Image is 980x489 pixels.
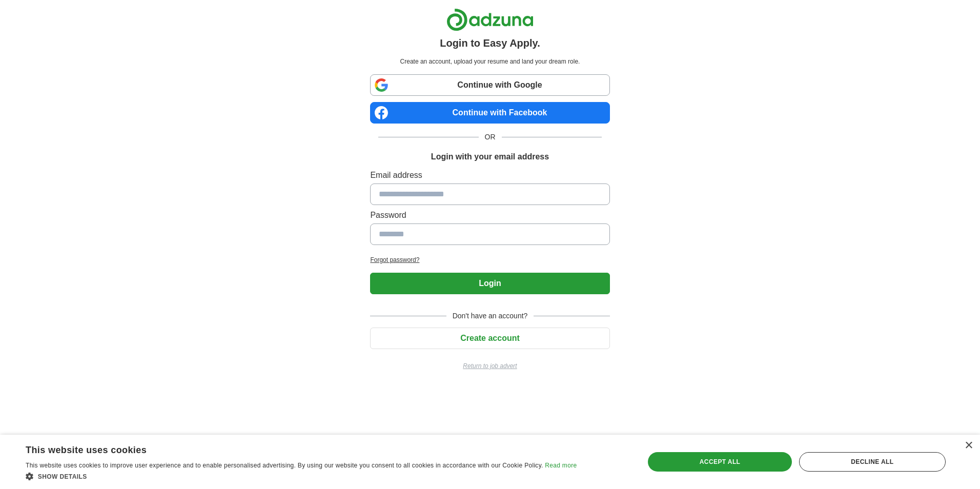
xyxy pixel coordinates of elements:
[372,57,607,66] p: Create an account, upload your resume and land your dream role.
[370,209,609,221] label: Password
[26,441,551,456] div: This website uses cookies
[38,473,87,480] span: Show details
[446,8,534,31] img: Adzuna logo
[370,334,609,342] a: Create account
[965,442,972,450] div: Close
[370,361,609,371] a: Return to job advert
[648,452,791,472] div: Accept all
[479,132,502,142] span: OR
[431,151,549,163] h1: Login with your email address
[545,462,577,469] a: Read more, opens a new window
[26,471,577,481] div: Show details
[26,462,543,469] span: This website uses cookies to improve user experience and to enable personalised advertising. By u...
[370,255,609,264] a: Forgot password?
[370,273,609,294] button: Login
[370,169,609,181] label: Email address
[370,74,609,96] a: Continue with Google
[799,452,946,472] div: Decline all
[370,102,609,124] a: Continue with Facebook
[370,328,609,349] button: Create account
[440,35,540,51] h1: Login to Easy Apply.
[446,311,534,321] span: Don't have an account?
